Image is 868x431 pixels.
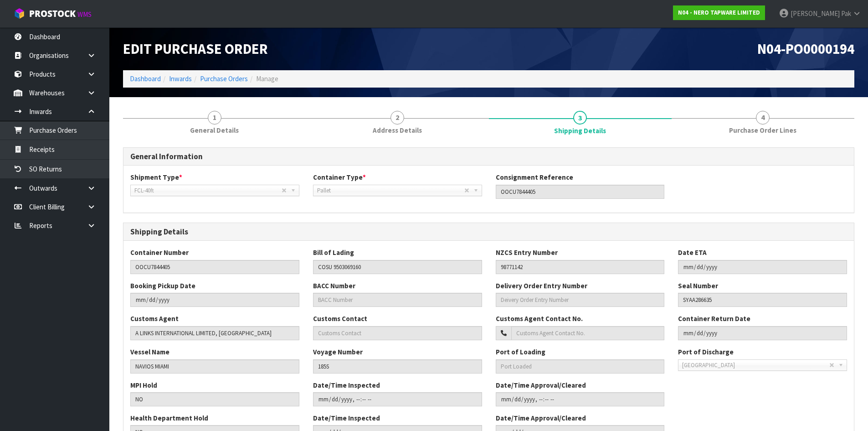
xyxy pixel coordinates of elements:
[130,392,299,406] input: MPI Hold
[130,248,189,257] label: Container Number
[511,326,665,340] input: Customs Agent Contact No.
[130,380,157,390] label: MPI Hold
[496,347,545,357] label: Port of Loading
[130,281,195,291] label: Booking Pickup Date
[313,347,363,357] label: Voyage Number
[673,5,765,20] a: N04 - NERO TAPWARE LIMITED
[313,326,482,340] input: Customs Contact
[678,281,718,291] label: Seal Number
[130,347,169,357] label: Vessel Name
[313,293,482,307] input: BACC Number
[496,413,586,423] label: Date/Time Approval/Cleared
[313,260,482,274] input: Bill of Lading
[130,413,208,423] label: Health Department Hold
[123,40,268,58] span: Edit Purchase Order
[190,125,239,135] span: General Details
[496,392,665,406] input: Date/Time Inspected
[313,281,355,291] label: BACC Number
[130,314,179,323] label: Customs Agent
[208,111,221,125] span: 1
[757,40,854,58] span: N04-PO0000194
[169,74,192,83] a: Inwards
[678,248,707,257] label: Date ETA
[496,293,665,307] input: Deivery Order Entry Number
[200,74,248,83] a: Purchase Orders
[130,172,182,182] label: Shipment Type
[29,8,76,20] span: ProStock
[313,248,354,257] label: Bill of Lading
[130,326,299,340] input: Customs Agent
[256,74,278,83] span: Manage
[130,260,299,274] input: Container Number
[313,380,380,390] label: Date/Time Inspected
[313,392,482,406] input: Date/Time Inspected
[373,125,422,135] span: Address Details
[496,248,558,257] label: NZCS Entry Number
[130,359,299,374] input: Vessel Name
[496,185,665,199] input: Consignment Reference
[729,125,796,135] span: Purchase Order Lines
[791,9,840,18] span: [PERSON_NAME]
[496,172,573,182] label: Consignment Reference
[313,413,380,423] label: Date/Time Inspected
[313,359,482,374] input: Voyage Number
[390,111,404,125] span: 2
[14,8,25,19] img: cube-alt.png
[313,172,366,182] label: Container Type
[317,185,464,196] span: Pallet
[678,347,734,357] label: Port of Discharge
[496,359,665,374] input: Port Loaded
[678,326,847,340] input: Container Return Date
[496,314,583,323] label: Customs Agent Contact No.
[496,260,665,274] input: Entry Number
[496,380,586,390] label: Date/Time Approval/Cleared
[130,74,161,83] a: Dashboard
[554,126,606,135] span: Shipping Details
[678,9,760,16] strong: N04 - NERO TAPWARE LIMITED
[130,228,847,236] h3: Shipping Details
[841,9,851,18] span: Pak
[682,360,829,371] span: [GEOGRAPHIC_DATA]
[134,185,282,196] span: FCL-40ft
[313,314,367,323] label: Customs Contact
[77,10,92,19] small: WMS
[130,152,847,161] h3: General Information
[678,293,847,307] input: Seal Number
[756,111,770,125] span: 4
[573,111,587,125] span: 3
[130,293,299,307] input: Cont. Bookin Date
[496,281,587,291] label: Delivery Order Entry Number
[678,314,750,323] label: Container Return Date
